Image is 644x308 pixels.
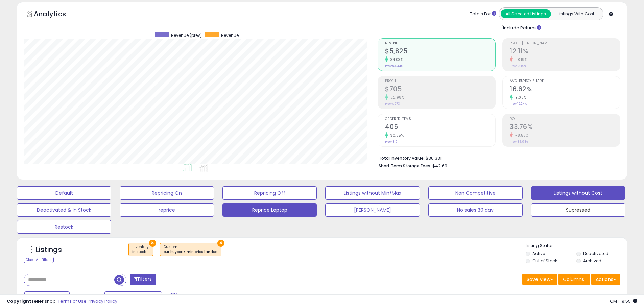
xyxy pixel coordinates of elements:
[58,298,87,304] a: Terms of Use
[385,64,403,68] small: Prev: $4,346
[149,240,156,247] button: ×
[164,244,218,255] span: Custom:
[120,186,214,200] button: Repricing On
[428,186,523,200] button: Non Competitive
[385,140,398,144] small: Prev: 310
[583,251,609,256] label: Deactivated
[388,57,403,62] small: 34.03%
[222,203,317,217] button: Reprice Laptop
[531,203,625,217] button: Supressed
[24,291,70,303] button: Last 7 Days
[385,123,495,132] h2: 405
[385,47,495,56] h2: $5,825
[510,79,620,83] span: Avg. Buybox Share
[513,57,527,62] small: -8.19%
[222,186,317,200] button: Repricing Off
[385,85,495,94] h2: $705
[583,258,601,264] label: Archived
[532,251,545,256] label: Active
[17,203,111,217] button: Deactivated & In Stock
[34,294,61,301] span: Last 7 Days
[385,79,495,83] span: Profit
[510,102,527,106] small: Prev: 15.24%
[551,9,601,18] button: Listings With Cost
[510,117,620,121] span: ROI
[510,64,526,68] small: Prev: 13.19%
[132,250,149,254] div: in stock
[132,244,149,255] span: Inventory :
[432,163,447,169] span: $42.69
[385,117,495,121] span: Ordered Items
[428,203,523,217] button: No sales 30 day
[7,298,117,305] div: seller snap | |
[501,9,551,18] button: All Selected Listings
[379,163,431,169] b: Short Term Storage Fees:
[379,155,425,161] b: Total Inventory Value:
[470,11,496,17] div: Totals For
[494,24,549,31] div: Include Returns
[171,32,202,38] span: Revenue (prev)
[217,240,224,247] button: ×
[513,133,528,138] small: -8.58%
[88,298,117,304] a: Privacy Policy
[17,220,111,234] button: Restock
[510,47,620,56] h2: 12.11%
[34,9,79,20] h5: Analytics
[591,274,620,285] button: Actions
[510,140,528,144] small: Prev: 36.93%
[522,274,557,285] button: Save View
[120,203,214,217] button: reprice
[17,186,111,200] button: Default
[388,133,404,138] small: 30.65%
[325,203,420,217] button: [PERSON_NAME]
[115,294,153,301] span: Aug-26 - Sep-01
[510,123,620,132] h2: 33.76%
[385,42,495,45] span: Revenue
[610,298,637,304] span: 2025-09-9 19:55 GMT
[7,298,31,304] strong: Copyright
[513,95,526,100] small: 9.06%
[388,95,404,100] small: 22.98%
[531,186,625,200] button: Listings without Cost
[563,276,584,283] span: Columns
[532,258,557,264] label: Out of Stock
[104,291,162,303] button: Aug-26 - Sep-01
[130,274,156,285] button: Filters
[558,274,590,285] button: Columns
[526,243,627,249] p: Listing States:
[325,186,420,200] button: Listings without Min/Max
[385,102,400,106] small: Prev: $573
[24,257,54,263] div: Clear All Filters
[36,245,62,255] h5: Listings
[510,42,620,45] span: Profit [PERSON_NAME]
[164,250,218,254] div: cur buybox < min price landed
[221,32,239,38] span: Revenue
[379,153,615,162] li: $36,331
[510,85,620,94] h2: 16.62%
